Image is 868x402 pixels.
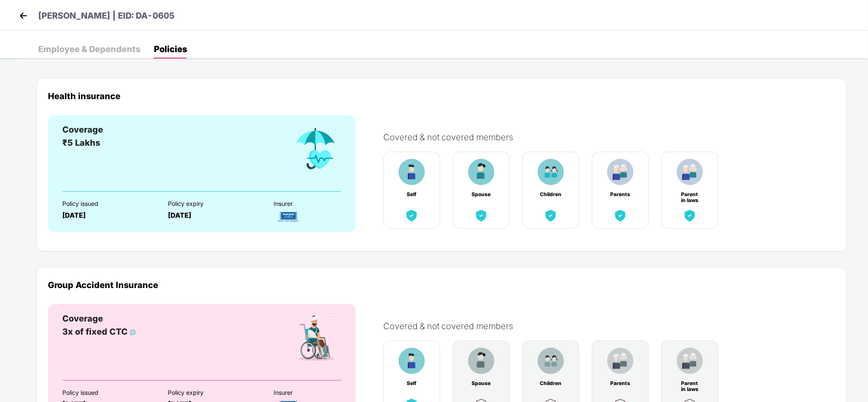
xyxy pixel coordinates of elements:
div: Policy issued [62,389,153,396]
img: benefitCardImg [677,159,703,185]
img: benefitCardImg [468,348,494,374]
div: Parent in laws [679,380,701,386]
span: ₹5 Lakhs [62,138,100,148]
div: Health insurance [48,91,835,101]
span: 3x of fixed CTC [62,327,136,337]
div: Coverage [62,123,103,136]
img: benefitCardImg [404,208,419,223]
div: Employee & Dependents [38,45,140,53]
div: Spouse [470,191,492,197]
img: benefitCardImg [538,348,564,374]
div: Covered & not covered members [383,132,844,142]
div: Covered & not covered members [383,321,844,331]
div: Parents [609,380,631,386]
p: [PERSON_NAME] | EID: DA-0605 [38,9,175,22]
div: Children [540,380,562,386]
div: Self [401,191,423,197]
div: Children [540,191,562,197]
div: Insurer [274,200,364,207]
img: benefitCardImg [399,348,425,374]
div: Coverage [62,312,136,325]
img: benefitCardImg [474,208,489,223]
img: benefitCardImg [291,123,341,174]
img: benefitCardImg [613,208,628,223]
div: Parents [609,191,631,197]
div: Group Accident Insurance [48,280,835,290]
div: Parent in laws [679,191,701,197]
img: benefitCardImg [468,159,494,185]
div: Insurer [274,389,364,396]
img: benefitCardImg [543,208,558,223]
img: benefitCardImg [399,159,425,185]
img: benefitCardImg [607,159,634,185]
div: Policy expiry [168,389,259,396]
div: Policy issued [62,200,153,207]
img: info [130,329,136,335]
img: InsurerLogo [274,209,303,224]
img: benefitCardImg [291,312,341,363]
div: Policy expiry [168,200,259,207]
img: benefitCardImg [538,159,564,185]
div: [DATE] [62,211,153,219]
img: benefitCardImg [677,348,703,374]
img: benefitCardImg [682,208,698,223]
div: Policies [154,45,187,53]
div: Self [401,380,423,386]
img: back [17,9,30,22]
img: benefitCardImg [607,348,634,374]
div: Spouse [470,380,492,386]
div: [DATE] [168,211,259,219]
